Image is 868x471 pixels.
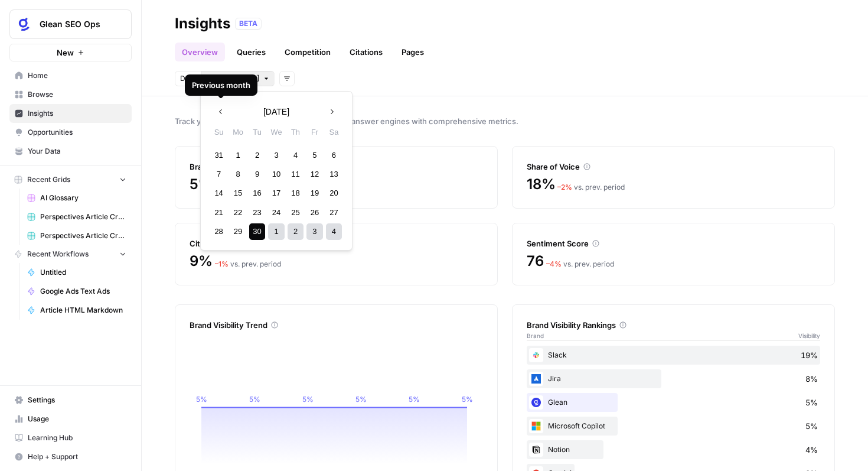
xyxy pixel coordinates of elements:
[230,204,246,220] div: Choose Monday, September 22nd, 2025
[529,443,543,457] img: vdittyzr50yvc6bia2aagny4s5uj
[190,319,483,331] div: Brand Visibility Trend
[22,207,132,226] a: Perspectives Article Creation (Agents)
[28,146,126,157] span: Your Data
[288,166,304,182] div: Choose Thursday, September 11th, 2025
[268,166,284,182] div: Choose Wednesday, September 10th, 2025
[28,451,126,462] span: Help + Support
[306,124,322,140] div: Fr
[355,395,367,404] tspan: 5%
[249,124,265,140] div: Tu
[249,185,265,201] div: Choose Tuesday, September 16th, 2025
[326,166,342,182] div: Choose Saturday, September 13th, 2025
[527,369,820,388] div: Jira
[28,89,126,100] span: Browse
[326,124,342,140] div: Sa
[527,161,820,173] div: Share of Voice
[190,175,213,194] span: 5%
[211,185,227,201] div: Choose Sunday, September 14th, 2025
[40,267,126,278] span: Untitled
[40,286,126,297] span: Google Ads Text Ads
[306,166,322,182] div: Choose Friday, September 12th, 2025
[28,70,126,81] span: Home
[230,124,246,140] div: Mo
[206,73,259,84] span: [DATE] - [DATE]
[306,147,322,163] div: Choose Friday, September 5th, 2025
[527,417,820,436] div: Microsoft Copilot
[546,259,562,268] span: – 4 %
[40,18,111,30] span: Glean SEO Ops
[9,245,132,263] button: Recent Workflows
[546,259,614,269] div: vs. prev. period
[9,391,132,410] a: Settings
[249,166,265,182] div: Choose Tuesday, September 9th, 2025
[40,230,126,241] span: Perspectives Article Creation (Search)
[9,428,132,447] a: Learning Hub
[175,115,835,127] span: Track your brand's visibility performance across answer engines with comprehensive metrics.
[268,124,284,140] div: We
[27,249,89,259] span: Recent Workflows
[9,9,132,39] button: Workspace: Glean SEO Ops
[9,410,132,428] a: Usage
[409,395,420,404] tspan: 5%
[326,185,342,201] div: Choose Saturday, September 20th, 2025
[268,185,284,201] div: Choose Wednesday, September 17th, 2025
[249,147,265,163] div: Choose Tuesday, September 2nd, 2025
[215,259,281,269] div: vs. prev. period
[462,395,473,404] tspan: 5%
[288,223,304,239] div: Choose Thursday, October 2nd, 2025
[801,349,818,361] span: 19%
[263,106,289,118] span: [DATE]
[9,171,132,189] button: Recent Grids
[302,395,314,404] tspan: 5%
[527,238,820,249] div: Sentiment Score
[22,189,132,207] a: AI Glossary
[230,223,246,239] div: Choose Monday, September 29th, 2025
[268,147,284,163] div: Choose Wednesday, September 3rd, 2025
[22,263,132,282] a: Untitled
[529,419,543,433] img: p3hd1obyll9lsm5wdn8v4zxto07t
[211,204,227,220] div: Choose Sunday, September 21st, 2025
[527,393,820,412] div: Glean
[805,373,818,385] span: 8%
[9,104,132,123] a: Insights
[28,433,126,443] span: Learning Hub
[557,182,625,193] div: vs. prev. period
[22,282,132,301] a: Google Ads Text Ads
[230,185,246,201] div: Choose Monday, September 15th, 2025
[235,18,262,30] div: BETA
[28,414,126,424] span: Usage
[527,440,820,459] div: Notion
[798,331,820,340] span: Visibility
[192,79,250,91] div: Previous month
[288,124,304,140] div: Th
[268,223,284,239] div: Choose Wednesday, October 1st, 2025
[211,147,227,163] div: Choose Sunday, August 31st, 2025
[805,420,818,432] span: 5%
[27,174,70,185] span: Recent Grids
[180,73,196,84] span: Date
[557,183,572,191] span: – 2 %
[57,47,74,59] span: New
[306,223,322,239] div: Choose Friday, October 3rd, 2025
[529,372,543,386] img: z9uib5lamw7lf050teux7ahm3b2h
[40,193,126,203] span: AI Glossary
[200,91,353,251] div: [DATE] - [DATE]
[394,43,431,61] a: Pages
[211,166,227,182] div: Choose Sunday, September 7th, 2025
[9,85,132,104] a: Browse
[201,71,275,86] button: [DATE] - [DATE]
[288,204,304,220] div: Choose Thursday, September 25th, 2025
[288,147,304,163] div: Choose Thursday, September 4th, 2025
[190,252,213,271] span: 9%
[342,43,390,61] a: Citations
[527,331,544,340] span: Brand
[190,238,483,249] div: Citation Rate
[805,397,818,408] span: 5%
[278,43,338,61] a: Competition
[40,212,126,222] span: Perspectives Article Creation (Agents)
[249,204,265,220] div: Choose Tuesday, September 23rd, 2025
[9,66,132,85] a: Home
[527,175,555,194] span: 18%
[9,142,132,161] a: Your Data
[211,124,227,140] div: Su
